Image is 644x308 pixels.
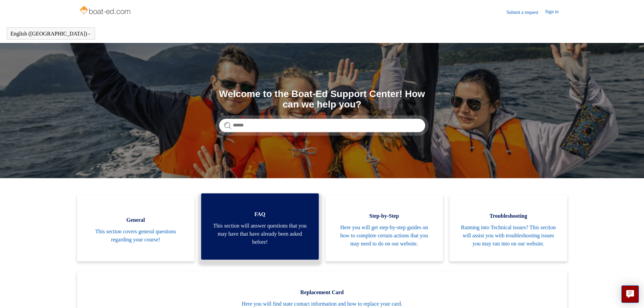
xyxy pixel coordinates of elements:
[87,216,185,224] span: General
[87,300,557,308] span: Here you will find state contact information and how to replace your card.
[621,285,639,303] button: Live chat
[219,89,425,110] h1: Welcome to the Boat-Ed Support Center! How can we help you?
[201,193,319,260] a: FAQ This section will answer questions that you may have that have already been asked before!
[545,8,565,16] a: Sign in
[87,288,557,297] span: Replacement Card
[79,4,133,18] img: Boat-Ed Help Center home page
[77,195,195,261] a: General This section covers general questions regarding your course!
[450,195,567,261] a: Troubleshooting Running into Technical issues? This section will assist you with troubleshooting ...
[506,9,545,16] a: Submit a request
[326,195,443,261] a: Step-by-Step Here you will get step-by-step guides on how to complete certain actions that you ma...
[336,223,433,248] span: Here you will get step-by-step guides on how to complete certain actions that you may need to do ...
[211,222,309,246] span: This section will answer questions that you may have that have already been asked before!
[336,212,433,220] span: Step-by-Step
[460,212,557,220] span: Troubleshooting
[10,31,91,37] button: English ([GEOGRAPHIC_DATA])
[87,228,185,244] span: This section covers general questions regarding your course!
[219,119,425,132] input: Search
[211,210,309,218] span: FAQ
[460,223,557,248] span: Running into Technical issues? This section will assist you with troubleshooting issues you may r...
